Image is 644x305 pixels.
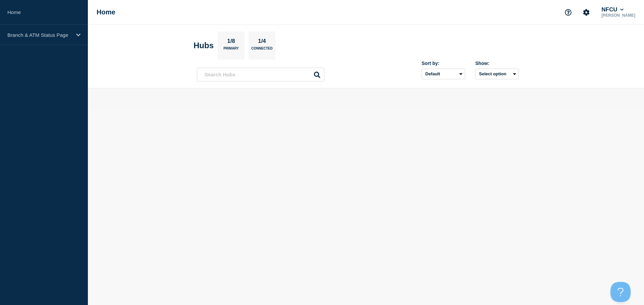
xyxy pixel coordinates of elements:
[422,69,465,79] select: Sort by
[251,47,272,54] p: Connected
[579,5,593,19] button: Account settings
[256,38,269,47] p: 1/4
[225,38,238,47] p: 1/8
[422,61,465,66] div: Sort by:
[610,282,631,302] iframe: Help Scout Beacon - Open
[197,68,324,81] input: Search Hubs
[194,41,214,50] h2: Hubs
[475,69,519,79] button: Select option
[600,13,637,18] p: [PERSON_NAME]
[7,32,72,38] p: Branch & ATM Status Page
[97,8,115,16] h1: Home
[223,47,239,54] p: Primary
[475,61,519,66] div: Show:
[561,5,575,19] button: Support
[600,6,625,13] button: NFCU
